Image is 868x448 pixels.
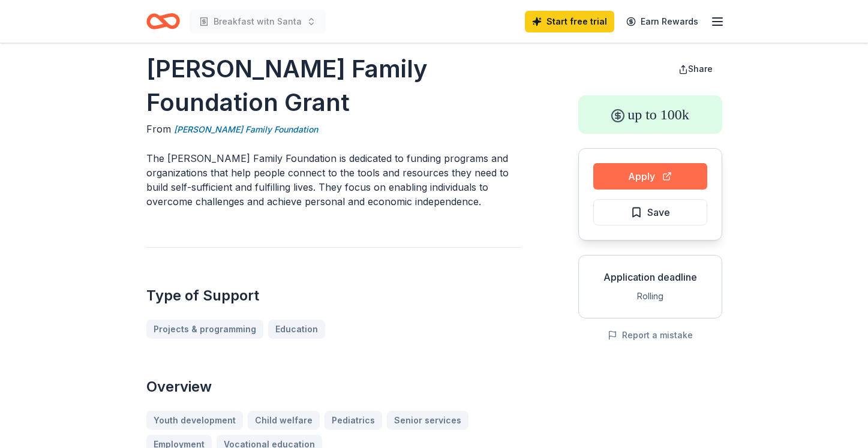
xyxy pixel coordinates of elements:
[146,286,521,305] h2: Type of Support
[146,7,180,35] a: Home
[588,270,712,284] div: Application deadline
[588,289,712,303] div: Rolling
[190,10,326,34] button: Breakfast witn Santa
[146,377,521,396] h2: Overview
[593,199,707,225] button: Save
[525,11,614,32] a: Start free trial
[608,328,693,342] button: Report a mistake
[578,95,722,134] div: up to 100k
[174,122,318,137] a: [PERSON_NAME] Family Foundation
[647,205,670,220] span: Save
[146,320,263,339] a: Projects & programming
[619,11,705,32] a: Earn Rewards
[146,122,521,137] div: From
[268,320,325,339] a: Education
[593,163,707,190] button: Apply
[146,151,521,209] p: The [PERSON_NAME] Family Foundation is dedicated to funding programs and organizations that help ...
[214,14,302,29] span: Breakfast witn Santa
[688,64,713,74] span: Share
[669,57,722,81] button: Share
[146,52,521,119] h1: [PERSON_NAME] Family Foundation Grant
